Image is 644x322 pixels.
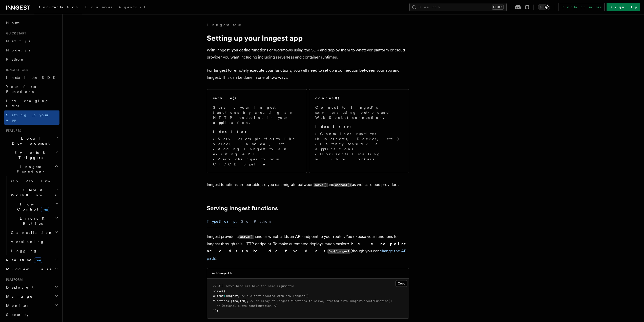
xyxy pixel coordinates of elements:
button: Monitor [4,301,59,310]
p: Inngest provides a handler which adds an API endpoint to your router. You expose your functions t... [207,233,409,262]
span: Python [6,57,25,61]
span: , [247,299,248,303]
a: serve()Serve your Inngest functions by creating an HTTP endpoint in your application.Ideal for:Se... [207,89,307,173]
span: /* Optional extra configuration */ [217,304,277,308]
h2: serve() [213,96,236,101]
button: Deployment [4,283,59,292]
a: AgentKit [115,2,148,14]
span: Manage [4,294,33,299]
a: Examples [82,2,115,14]
span: Your first Functions [6,85,36,94]
div: Inngest Functions [4,176,59,255]
button: Steps & Workflows [9,185,59,200]
p: For Inngest to remotely execute your functions, you will need to set up a connection between your... [207,67,409,81]
li: Serverless platforms like Vercel, Lambda, etc. [213,136,301,146]
span: serve [213,289,222,293]
span: , [238,294,240,298]
p: : [213,129,301,134]
span: AgentKit [118,5,145,9]
a: Your first Functions [4,82,59,96]
a: Sign Up [607,3,640,11]
span: }); [213,309,218,313]
button: Search...Ctrl+K [409,3,507,11]
button: Flow Controlnew [9,200,59,214]
code: connect() [334,183,352,187]
a: Logging [9,246,59,255]
span: Examples [85,5,112,9]
code: serve() [239,235,254,239]
li: Adding Inngest to an existing API. [213,146,301,157]
p: Serve your Inngest functions by creating an HTTP endpoint in your application. [213,105,301,125]
strong: Ideal for [315,125,350,129]
a: Contact sales [558,3,605,11]
span: Flow Control [9,202,56,212]
span: Errors & Retries [9,216,55,226]
button: Inngest Functions [4,162,59,176]
span: Cancellation [9,230,53,235]
a: Inngest tour [207,22,242,27]
span: Inngest Functions [4,164,55,174]
strong: Ideal for [213,130,247,134]
kbd: Ctrl+K [492,5,504,10]
button: Go [241,216,250,227]
p: Inngest functions are portable, so you can migrate between and as well as cloud providers. [207,181,409,188]
span: Install the SDK [6,75,58,80]
span: Next.js [6,39,30,43]
span: Logging [11,249,37,253]
span: Inngest tour [4,68,28,72]
span: ({ [222,289,225,293]
span: Middleware [4,267,52,272]
span: // a client created with new Inngest() [241,294,309,298]
a: Install the SDK [4,73,59,82]
span: Steps & Workflows [9,187,56,198]
span: Setting up your app [6,113,50,122]
span: new [34,257,42,263]
a: Setting up your app [4,110,59,125]
button: Middleware [4,264,59,274]
button: Events & Triggers [4,148,59,162]
button: Copy [396,280,407,287]
span: functions [213,299,229,303]
a: Home [4,18,59,27]
span: Monitor [4,303,30,308]
span: [fnA [231,299,238,303]
span: Node.js [6,48,30,52]
span: , [238,299,240,303]
button: Python [254,216,272,227]
span: // All serve handlers have the same arguments: [213,284,295,288]
a: Documentation [34,2,82,14]
span: Versioning [11,240,44,244]
span: inngest [225,294,238,298]
span: Quick start [4,31,26,35]
span: Documentation [37,5,79,9]
span: // an array of Inngest functions to serve, created with inngest.createFunction() [250,299,392,303]
a: Security [4,310,59,319]
a: Serving Inngest functions [207,205,278,212]
li: Zero changes to your CI/CD pipeline [213,157,301,167]
a: Leveraging Steps [4,96,59,110]
a: Node.js [4,46,59,55]
p: : [315,124,403,129]
a: connect()Connect to Inngest's servers using out-bound WebSocket connection.Ideal for:Container ru... [309,89,409,173]
li: Latency sensitive applications [315,141,403,151]
span: : [229,299,231,303]
li: Container runtimes (Kubernetes, Docker, etc.) [315,131,403,141]
h3: ./api/inngest.ts [211,271,232,275]
span: : [224,294,225,298]
span: Realtime [4,257,42,262]
li: Horizontal scaling with workers [315,151,403,162]
p: Connect to Inngest's servers using out-bound WebSocket connection. [315,105,403,120]
span: Features [4,129,21,133]
span: fnB] [240,299,247,303]
span: Local Development [4,136,55,146]
span: Deployment [4,285,33,290]
span: Security [6,313,29,317]
button: Errors & Retries [9,214,59,228]
span: Platform [4,278,23,282]
button: Cancellation [9,228,59,237]
span: client [213,294,224,298]
span: Leveraging Steps [6,99,49,108]
code: /api/inngest [327,249,350,254]
code: serve() [314,183,328,187]
button: Toggle dark mode [538,4,550,10]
